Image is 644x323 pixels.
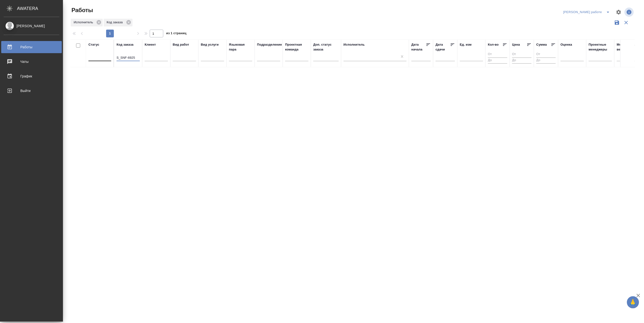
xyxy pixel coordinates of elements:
[561,42,572,47] div: Оценка
[70,6,93,14] span: Работы
[436,42,450,52] div: Дата сдачи
[4,43,59,51] div: Работы
[536,58,556,64] input: До
[117,42,134,47] div: Код заказа
[625,8,635,17] span: Посмотреть информацию
[4,73,59,80] div: График
[1,56,62,68] a: Чаты
[536,42,547,47] div: Сумма
[4,23,59,29] div: [PERSON_NAME]
[613,18,622,27] button: Сохранить фильтры
[536,51,556,58] input: От
[4,58,59,65] div: Чаты
[488,58,507,64] input: До
[344,42,365,47] div: Исполнитель
[460,42,472,47] div: Ед. изм
[88,42,99,47] div: Статус
[627,296,639,308] button: 🙏
[589,42,612,52] div: Проектные менеджеры
[229,42,252,52] div: Языковая пара
[71,19,103,26] div: Исполнитель
[411,42,426,52] div: Дата начала
[166,30,187,37] span: из 1 страниц
[617,42,640,52] div: Менеджеры верстки
[74,20,95,25] p: Исполнитель
[488,51,507,58] input: От
[1,70,62,82] a: График
[4,87,59,94] div: Выйти
[257,42,282,47] div: Подразделение
[313,42,339,52] div: Доп. статус заказа
[145,42,156,47] div: Клиент
[629,297,637,307] span: 🙏
[622,18,631,27] button: Сбросить фильтры
[1,85,62,97] a: Выйти
[562,8,613,16] div: split button
[17,4,63,13] div: AWATERA
[512,58,532,64] input: До
[512,51,532,58] input: От
[488,42,499,47] div: Кол-во
[512,42,520,47] div: Цена
[104,19,132,26] div: Код заказа
[201,42,219,47] div: Вид услуги
[285,42,308,52] div: Проектная команда
[173,42,189,47] div: Вид работ
[107,20,124,25] p: Код заказа
[1,41,62,53] a: Работы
